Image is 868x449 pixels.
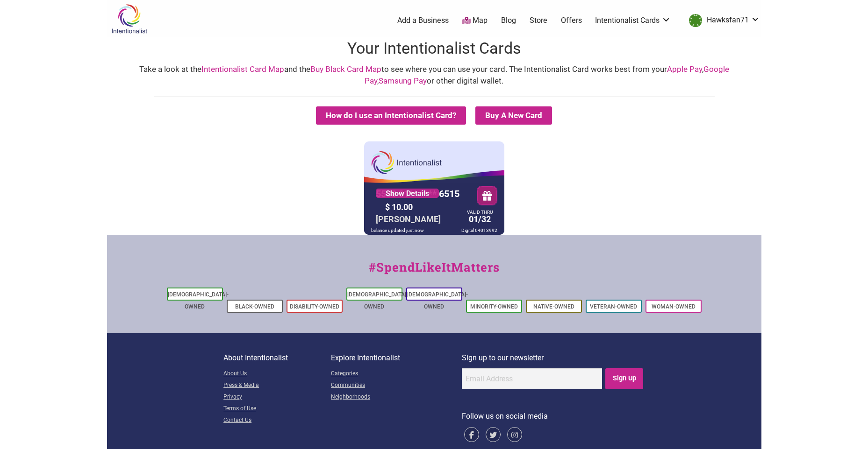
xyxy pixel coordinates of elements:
div: [PERSON_NAME] [373,212,443,226]
a: Terms of Use [223,403,331,415]
a: Add a Business [397,15,449,26]
a: Native-Owned [533,303,574,310]
a: Intentionalist Cards [595,15,671,26]
a: Woman-Owned [652,303,696,310]
a: Press & Media [223,380,331,392]
input: Sign Up [605,368,643,389]
p: Follow us on social media [462,410,645,422]
a: Apple Pay [667,64,702,74]
div: 01/32 [465,210,495,226]
div: balance updated just now [369,226,426,235]
a: Map [462,15,488,26]
a: Buy Black Card Map [310,64,381,74]
p: Explore Intentionalist [331,352,462,364]
a: Veteran-Owned [590,303,637,310]
div: #SpendLikeItMatters [107,258,761,286]
a: Categories [331,368,462,380]
a: Black-Owned [235,303,274,310]
a: Hawksfan71 [684,12,760,29]
div: Take a look at the and the to see where you can use your card. The Intentionalist Card works best... [116,63,752,87]
a: [DEMOGRAPHIC_DATA]-Owned [168,291,229,310]
a: Store [530,15,547,26]
a: Show Details [376,189,439,198]
div: Digital 64013992 [459,226,500,235]
a: Privacy [223,392,331,403]
img: Intentionalist [107,4,151,34]
a: Communities [331,380,462,392]
p: About Intentionalist [223,352,331,364]
div: $ 10.00 [383,200,462,214]
a: Neighborhoods [331,392,462,403]
a: Offers [561,15,582,26]
a: About Us [223,368,331,380]
p: Sign up to our newsletter [462,352,645,364]
a: Intentionalist Card Map [201,64,284,74]
div: VALID THRU [467,211,493,213]
h1: Your Intentionalist Cards [107,37,761,60]
a: Blog [501,15,516,26]
a: [DEMOGRAPHIC_DATA]-Owned [407,291,468,310]
a: Disability-Owned [290,303,339,310]
a: Minority-Owned [470,303,518,310]
a: Samsung Pay [379,76,427,85]
a: Contact Us [223,415,331,427]
summary: Buy A New Card [475,106,552,125]
a: [DEMOGRAPHIC_DATA]-Owned [347,291,408,310]
button: How do I use an Intentionalist Card? [316,106,466,125]
input: Email Address [462,368,602,389]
